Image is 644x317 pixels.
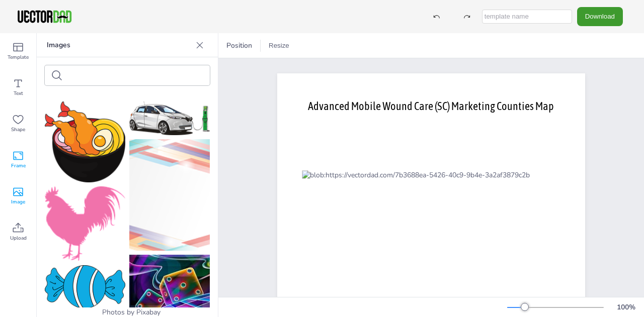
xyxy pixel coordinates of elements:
span: Template [8,53,29,61]
span: Shape [11,126,25,134]
img: cock-1893885_150.png [45,186,125,261]
p: Images [47,33,192,57]
button: Download [577,7,623,26]
img: VectorDad-1.png [16,9,73,24]
div: Photos by [37,307,218,317]
img: noodle-3899206_150.png [45,101,125,182]
span: Frame [11,162,26,170]
img: candy-6887678_150.png [45,265,125,308]
input: template name [482,10,572,24]
img: car-3321668_150.png [129,101,210,135]
div: 100 % [614,302,638,312]
img: given-67935_150.jpg [129,255,210,314]
span: Upload [10,234,27,242]
a: Pixabay [136,307,160,317]
span: Advanced Mobile Wound Care (SC) Marketing Counties Map [308,99,554,113]
span: Position [224,41,254,50]
button: Resize [265,38,293,54]
img: background-1829559_150.png [129,139,210,251]
span: Text [14,89,23,97]
span: Image [11,198,25,206]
